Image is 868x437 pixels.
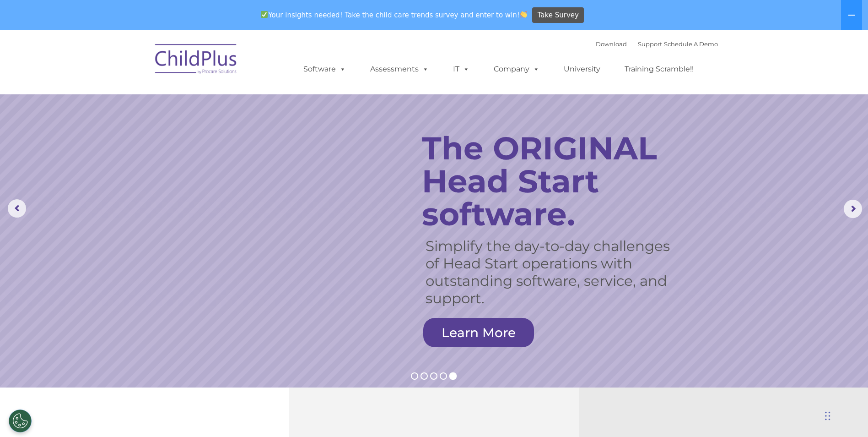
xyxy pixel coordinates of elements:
a: Schedule A Demo [664,40,718,48]
a: Assessments [361,60,438,78]
rs-layer: The ORIGINAL Head Start software. [422,131,693,230]
a: Company [485,60,549,78]
a: IT [444,60,479,78]
a: Support [638,40,662,48]
img: 👏 [520,11,527,18]
a: Download [596,40,627,48]
a: Software [294,60,355,78]
img: ChildPlus by Procare Solutions [151,38,242,83]
a: University [555,60,609,78]
a: Training Scramble!! [615,60,703,78]
button: Cookies Settings [9,410,32,432]
span: Take Survey [538,7,579,23]
iframe: Chat Widget [718,338,868,437]
div: Drag [825,402,830,430]
a: Learn More [423,318,534,347]
img: ✅ [261,11,268,18]
rs-layer: Simplify the day-to-day challenges of Head Start operations with outstanding software, service, a... [426,237,679,307]
font: | [596,40,718,48]
span: Your insights needed! Take the child care trends survey and enter to win! [257,6,531,24]
a: Take Survey [532,7,584,23]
